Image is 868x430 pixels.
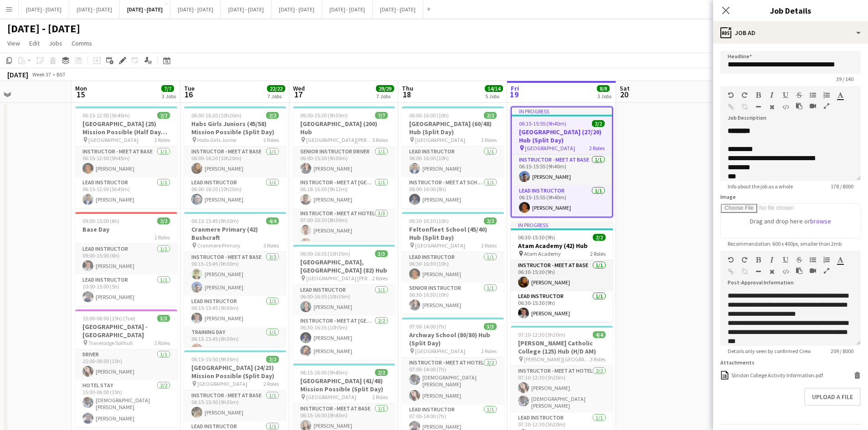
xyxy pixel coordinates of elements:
[512,107,612,115] div: In progress
[82,315,135,322] span: 15:00-06:00 (15h) (Tue)
[402,225,504,242] h3: Feltonfleet School (45/40) Hub (Split Day)
[796,102,802,110] button: Paste as plain text
[485,93,503,100] div: 5 Jobs
[375,112,388,119] span: 7/7
[810,256,816,263] button: Unordered List
[191,356,239,363] span: 06:15-15:50 (9h35m)
[511,221,613,322] div: In progress06:30-15:30 (9h)2/2Atam Academy (42) Hub Atam Academy2 RolesInstructor - Meet at Base1...
[823,91,830,99] button: Ordered List
[293,208,395,266] app-card-role: Instructor - Meet at Hotel3/307:00-15:30 (8h30m)[PERSON_NAME][PERSON_NAME]
[300,112,348,119] span: 06:00-15:30 (9h30m)
[402,212,504,314] app-job-card: 06:30-16:30 (10h)2/2Feltonfleet School (45/40) Hub (Split Day) [GEOGRAPHIC_DATA]2 RolesLead Instr...
[597,85,610,92] span: 8/8
[263,137,279,143] span: 2 Roles
[741,256,748,263] button: Redo
[263,242,279,249] span: 3 Roles
[191,218,239,224] span: 06:15-15:45 (9h30m)
[731,372,823,379] div: Slindon College Activity Information.pdf
[713,22,868,44] div: Job Ad
[511,221,613,228] div: In progress
[782,91,789,99] button: Underline
[221,0,272,18] button: [DATE] - [DATE]
[82,218,119,224] span: 09:00-15:00 (6h)
[741,91,748,99] button: Redo
[823,267,830,274] button: Fullscreen
[162,93,176,100] div: 3 Jobs
[75,147,177,177] app-card-role: Instructor - Meet at Base1/106:15-12:00 (5h45m)[PERSON_NAME]
[415,137,465,143] span: [GEOGRAPHIC_DATA]
[590,356,606,363] span: 3 Roles
[75,106,177,208] app-job-card: 06:15-12:00 (5h45m)2/2[GEOGRAPHIC_DATA] (25) Mission Possible (Half Day AM) [GEOGRAPHIC_DATA]2 Ro...
[293,285,395,316] app-card-role: Lead Instructor1/106:00-16:35 (10h35m)[PERSON_NAME]
[372,137,388,143] span: 5 Roles
[7,70,28,79] div: [DATE]
[266,356,279,363] span: 2/2
[4,37,24,49] a: View
[402,252,504,283] app-card-role: Lead Instructor1/106:30-16:30 (10h)[PERSON_NAME]
[823,348,861,354] span: 209 / 8000
[512,186,612,217] app-card-role: Lead Instructor1/106:15-15:55 (9h40m)[PERSON_NAME]
[74,89,87,100] span: 15
[402,106,504,208] app-job-card: 06:00-16:00 (10h)2/2[GEOGRAPHIC_DATA] (60/48) Hub (Split Day) [GEOGRAPHIC_DATA]2 RolesLead Instru...
[484,323,497,330] span: 3/3
[512,155,612,186] app-card-role: Instructor - Meet at Base1/106:15-15:55 (9h40m)[PERSON_NAME]
[728,256,734,263] button: Undo
[372,275,388,282] span: 2 Roles
[72,39,92,47] span: Comms
[75,309,177,427] div: 15:00-06:00 (15h) (Tue)3/3[GEOGRAPHIC_DATA] - [GEOGRAPHIC_DATA] Travelodge Solihull2 RolesDriver1...
[720,348,818,354] span: Details only seen by confirmed Crew
[402,177,504,208] app-card-role: Instructor - Meet at School1/108:00-16:00 (8h)[PERSON_NAME]
[75,380,177,427] app-card-role: Hotel Stay2/215:00-06:00 (15h)[DEMOGRAPHIC_DATA][PERSON_NAME][PERSON_NAME]
[293,177,395,208] app-card-role: Instructor - Meet at [GEOGRAPHIC_DATA]1/106:18-15:30 (9h12m)[PERSON_NAME]
[157,218,170,224] span: 2/2
[481,242,497,249] span: 2 Roles
[68,37,96,49] a: Comms
[485,85,503,92] span: 14/14
[293,147,395,177] app-card-role: Senior Instructor Driver1/106:00-15:30 (9h30m)[PERSON_NAME]
[26,37,43,49] a: Edit
[184,106,286,208] div: 06:00-16:20 (10h20m)2/2Habs Girls Juniors (45/58) Mission Possible (Split Day) Habs Girls Junior2...
[306,137,372,143] span: [GEOGRAPHIC_DATA][PERSON_NAME]
[75,212,177,306] app-job-card: 09:00-15:00 (6h)2/2Base Day2 RolesLead Instructor1/109:00-15:00 (6h)[PERSON_NAME]Lead Instructor1...
[197,380,247,387] span: [GEOGRAPHIC_DATA]
[481,137,497,143] span: 2 Roles
[75,244,177,275] app-card-role: Lead Instructor1/109:00-15:00 (6h)[PERSON_NAME]
[512,128,612,144] h3: [GEOGRAPHIC_DATA] (27/20) Hub (Split Day)
[184,364,286,380] h3: [GEOGRAPHIC_DATA] (24/23) Mission Possible (Split Day)
[49,39,62,47] span: Jobs
[88,137,139,143] span: [GEOGRAPHIC_DATA]
[511,106,613,218] app-job-card: In progress06:15-15:55 (9h40m)2/2[GEOGRAPHIC_DATA] (27/20) Hub (Split Day) [GEOGRAPHIC_DATA]2 Rol...
[524,356,590,363] span: [PERSON_NAME][GEOGRAPHIC_DATA]
[306,394,356,400] span: [GEOGRAPHIC_DATA]
[829,76,861,82] span: 39 / 140
[157,315,170,322] span: 3/3
[769,91,775,99] button: Italic
[782,268,789,275] button: HTML Code
[796,256,802,263] button: Strikethrough
[184,177,286,208] app-card-role: Lead Instructor1/106:00-16:20 (10h20m)[PERSON_NAME]
[755,103,761,111] button: Horizontal Line
[266,112,279,119] span: 2/2
[720,359,755,366] label: Attachments
[120,0,170,18] button: [DATE] - [DATE]
[30,71,53,78] span: Week 37
[154,137,170,143] span: 2 Roles
[293,245,395,360] div: 06:00-16:35 (10h35m)3/3[GEOGRAPHIC_DATA], [GEOGRAPHIC_DATA] (82) Hub [GEOGRAPHIC_DATA] [PERSON_NA...
[402,84,413,92] span: Thu
[720,183,800,190] span: Info about the job as a whole
[755,268,761,275] button: Horizontal Line
[75,349,177,380] app-card-role: Driver1/115:00-06:00 (15h)[PERSON_NAME]
[769,103,775,111] button: Clear Formatting
[154,234,170,241] span: 2 Roles
[154,339,170,346] span: 2 Roles
[69,0,120,18] button: [DATE] - [DATE]
[372,394,388,400] span: 2 Roles
[810,267,816,274] button: Insert video
[823,256,830,263] button: Ordered List
[592,120,605,127] span: 2/2
[511,339,613,355] h3: [PERSON_NAME] Catholic College (125) Hub (H/D AM)
[75,225,177,233] h3: Base Day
